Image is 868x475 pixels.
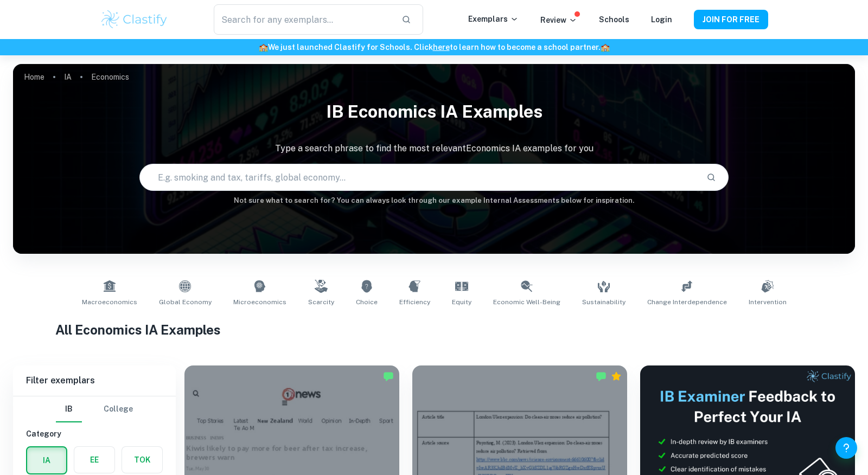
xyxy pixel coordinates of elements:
[64,69,72,85] a: IA
[835,437,857,459] button: Help and Feedback
[13,195,855,206] h6: Not sure what to search for? You can always look through our example Internal Assessments below f...
[694,10,768,29] button: JOIN FOR FREE
[493,297,560,307] span: Economic Well-Being
[308,297,334,307] span: Scarcity
[56,396,133,422] div: Filter type choice
[596,371,607,382] img: Marked
[26,428,163,440] h6: Category
[468,13,519,25] p: Exemplars
[233,297,286,307] span: Microeconomics
[647,297,727,307] span: Change Interdependence
[611,371,622,382] div: Premium
[24,69,44,85] a: Home
[399,297,430,307] span: Efficiency
[540,14,577,26] p: Review
[13,365,176,396] h6: Filter exemplars
[433,43,450,52] a: here
[159,297,212,307] span: Global Economy
[122,447,162,473] button: TOK
[582,297,626,307] span: Sustainability
[27,447,66,473] button: IA
[13,142,855,155] p: Type a search phrase to find the most relevant Economics IA examples for you
[651,15,672,24] a: Login
[599,15,629,24] a: Schools
[104,396,133,422] button: College
[356,297,378,307] span: Choice
[56,396,82,422] button: IB
[259,43,268,52] span: 🏫
[452,297,471,307] span: Equity
[55,320,813,339] h1: All Economics IA Examples
[601,43,610,52] span: 🏫
[2,41,866,53] h6: We just launched Clastify for Schools. Click to learn how to become a school partner.
[91,71,129,83] p: Economics
[140,162,698,192] input: E.g. smoking and tax, tariffs, global economy...
[74,447,114,473] button: EE
[383,371,394,382] img: Marked
[82,297,137,307] span: Macroeconomics
[702,168,720,187] button: Search
[749,297,787,307] span: Intervention
[100,9,169,30] img: Clastify logo
[214,4,393,35] input: Search for any exemplars...
[13,94,855,129] h1: IB Economics IA examples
